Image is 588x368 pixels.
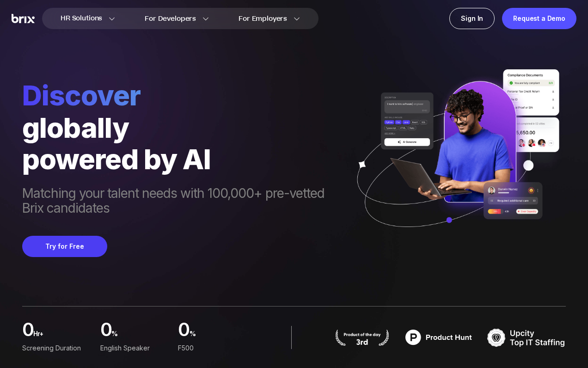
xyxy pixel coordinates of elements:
[22,112,345,143] div: globally
[100,343,171,353] div: English Speaker
[22,236,107,257] button: Try for Free
[399,326,478,349] img: product hunt badge
[178,321,189,341] span: 0
[22,143,345,175] div: powered by AI
[111,326,171,346] span: %
[22,79,345,112] span: Discover
[22,343,93,353] div: Screening duration
[22,321,33,341] span: 0
[178,343,249,353] div: F500
[61,11,102,26] span: HR Solutions
[239,14,287,24] span: For Employers
[502,8,576,29] a: Request a Demo
[487,326,566,349] img: TOP IT STAFFING
[190,326,249,346] span: %
[145,14,196,24] span: For Developers
[100,321,111,341] span: 0
[12,14,35,24] img: Brix Logo
[345,69,566,246] img: ai generate
[33,326,92,346] span: hr+
[449,8,495,29] a: Sign In
[334,329,390,346] img: product hunt badge
[22,186,345,217] span: Matching your talent needs with 100,000+ pre-vetted Brix candidates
